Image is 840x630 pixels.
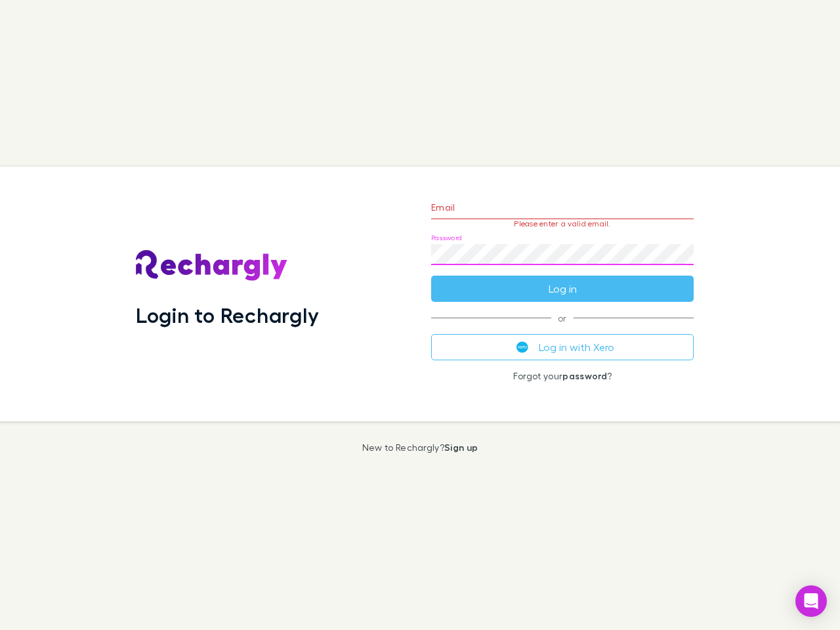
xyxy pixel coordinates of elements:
[431,371,694,381] p: Forgot your ?
[562,370,607,381] a: password
[431,318,694,318] span: or
[431,276,694,302] button: Log in
[362,442,478,453] p: New to Rechargly?
[136,250,288,282] img: Rechargly's Logo
[431,219,694,228] p: Please enter a valid email.
[431,233,462,243] label: Password
[431,334,694,360] button: Log in with Xero
[444,442,478,453] a: Sign up
[795,585,827,617] div: Open Intercom Messenger
[516,341,528,353] img: Xero's logo
[136,303,319,327] h1: Login to Rechargly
